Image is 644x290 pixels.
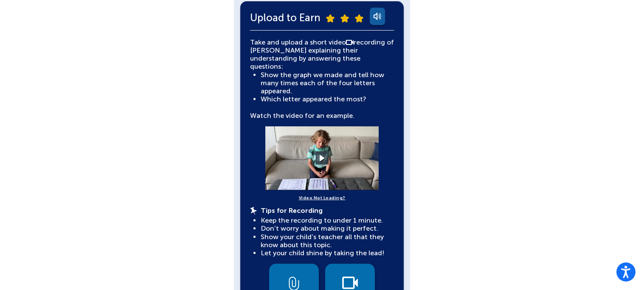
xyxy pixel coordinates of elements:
img: submit-star.png [355,14,363,22]
img: submit-star.png [340,14,349,22]
div: Watch the video for an example. [250,38,394,120]
img: videocam.png [342,276,358,289]
li: Show the graph we made and tell how many times each of the four letters appeared. [261,71,394,95]
li: Which letter appeared the most? [261,95,394,103]
li: Don’t worry about making it perfect. [261,224,394,232]
div: Upload to Earn [250,8,394,31]
li: Keep the recording to under 1 minute. [261,216,394,224]
strong: Tips for Recording [261,206,323,215]
img: submit-star.png [326,14,335,22]
a: Video Not Loading? [299,194,346,202]
img: video-icon.svg [346,40,354,45]
li: Let your child shine by taking the lead! [261,249,394,257]
li: Show your child’s teacher all that they know about this topic. [261,233,394,249]
p: Take and upload a short video recording of [PERSON_NAME] explaining their understanding by answer... [250,38,394,71]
